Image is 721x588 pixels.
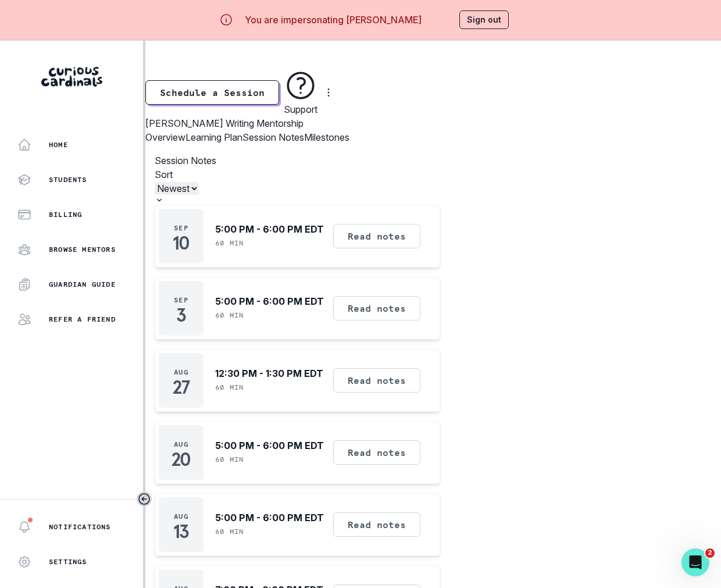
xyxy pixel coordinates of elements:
button: Toggle sidebar [137,491,152,507]
button: Milestones [304,130,349,144]
p: Refer a friend [49,315,116,324]
img: Curious Cardinals Logo [41,67,102,87]
button: Overview [145,130,185,144]
button: Read notes [333,512,420,537]
p: 5:00 PM - 6:00 PM EDT [215,222,324,236]
a: Schedule a Session [145,80,279,105]
p: 60 min [215,527,244,536]
p: Sort [155,168,440,181]
button: Learning Plan [185,130,242,144]
button: Read notes [333,224,420,248]
h3: Session Notes [155,154,440,168]
p: Aug [174,440,188,449]
h2: [PERSON_NAME] Writing Mentorship [145,116,449,130]
p: 60 min [215,311,244,320]
button: Support [284,69,317,116]
p: 5:00 PM - 6:00 PM EDT [215,511,324,525]
p: Browse Mentors [49,245,116,254]
button: Read notes [333,296,420,320]
p: 13 [173,526,189,537]
p: 27 [173,382,189,393]
p: Sep [174,223,188,233]
p: Sep [174,295,188,305]
p: Settings [49,557,87,566]
p: 10 [173,237,190,249]
p: Support [284,102,317,116]
p: 20 [172,454,191,465]
iframe: Intercom live chat [681,548,709,576]
p: 60 min [215,383,244,392]
button: Session Notes [242,130,304,144]
p: Billing [49,210,82,219]
p: 60 min [215,238,244,248]
p: Students [49,175,87,184]
p: Aug [174,368,188,377]
button: Read notes [333,368,420,393]
p: Notifications [49,522,111,532]
p: 5:00 PM - 6:00 PM EDT [215,294,324,308]
p: 3 [176,309,186,321]
p: Home [49,140,68,149]
span: 2 [705,548,715,558]
button: options [322,86,335,99]
button: Read notes [333,440,420,465]
p: 60 min [215,455,244,464]
p: You are impersonating [PERSON_NAME] [245,13,422,27]
p: 12:30 PM - 1:30 PM EDT [215,366,323,380]
p: 5:00 PM - 6:00 PM EDT [215,439,324,452]
button: Sign out [459,10,509,29]
p: Aug [174,512,188,521]
p: Guardian Guide [49,280,116,289]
